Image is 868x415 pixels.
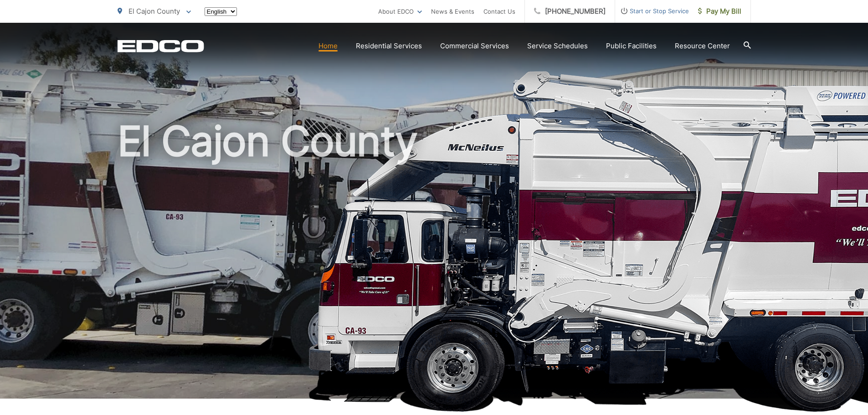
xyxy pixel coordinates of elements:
a: Resource Center [675,41,730,51]
span: Pay My Bill [698,6,741,17]
span: El Cajon County [128,7,180,15]
a: Residential Services [356,41,422,51]
a: Public Facilities [606,41,657,51]
a: EDCD logo. Return to the homepage. [118,40,204,52]
a: News & Events [431,6,474,17]
a: Contact Us [483,6,515,17]
select: Select a language [205,7,237,16]
a: Commercial Services [440,41,509,51]
a: Service Schedules [527,41,588,51]
a: Home [318,41,338,51]
a: About EDCO [378,6,422,17]
h1: El Cajon County [118,118,751,407]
